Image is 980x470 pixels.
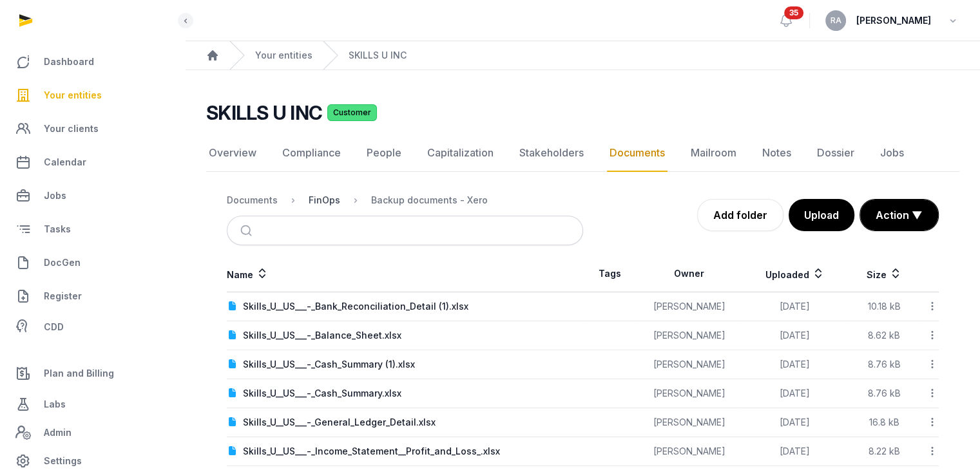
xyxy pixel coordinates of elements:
td: [PERSON_NAME] [637,408,742,437]
a: Jobs [10,180,175,211]
span: Jobs [44,188,66,203]
div: Skills_U__US___-_Bank_Reconciliation_Detail (1).xlsx [243,300,468,313]
span: Your clients [44,121,99,136]
td: 8.76 kB [848,350,920,379]
td: [PERSON_NAME] [637,437,742,466]
td: 10.18 kB [848,292,920,321]
a: Labs [10,389,175,420]
img: document.svg [227,446,238,456]
td: [PERSON_NAME] [637,350,742,379]
img: document.svg [227,330,238,341]
a: Documents [607,135,668,172]
a: Compliance [280,135,343,172]
span: [DATE] [780,359,810,370]
nav: Breadcrumb [227,185,583,216]
td: [PERSON_NAME] [637,292,742,321]
a: Add folder [697,199,783,231]
span: [DATE] [780,330,810,341]
a: Register [10,281,175,312]
span: Calendar [44,155,86,170]
td: 8.22 kB [848,437,920,466]
button: Action ▼ [860,200,938,230]
a: Dossier [814,135,857,172]
span: RA [831,17,841,24]
td: 8.76 kB [848,379,920,408]
span: Settings [44,453,82,469]
span: CDD [44,319,64,335]
div: Backup documents - Xero [371,194,488,207]
div: Skills_U__US___-_Cash_Summary.xlsx [243,387,401,400]
button: RA [825,10,846,31]
td: [PERSON_NAME] [637,321,742,350]
a: Plan and Billing [10,358,175,389]
span: Your entities [44,88,102,103]
a: Mailroom [688,135,739,172]
nav: Breadcrumb [186,41,980,70]
td: 16.8 kB [848,408,920,437]
a: Admin [10,420,175,446]
span: Dashboard [44,54,94,70]
img: document.svg [227,301,238,312]
a: Stakeholders [517,135,586,172]
a: Jobs [878,135,907,172]
button: Upload [789,199,854,231]
span: 35 [784,6,803,19]
th: Uploaded [742,256,848,292]
a: Tasks [10,214,175,245]
a: Your entities [10,80,175,111]
th: Owner [637,256,742,292]
span: Register [44,288,82,304]
button: Submit [233,216,263,245]
a: People [364,135,404,172]
span: Customer [327,104,377,121]
a: Calendar [10,147,175,178]
div: FinOps [309,194,340,207]
div: Skills_U__US___-_Balance_Sheet.xlsx [243,329,401,342]
span: DocGen [44,255,81,270]
span: [DATE] [780,446,810,456]
th: Tags [583,256,637,292]
a: Your entities [255,49,312,62]
span: [DATE] [780,388,810,399]
a: SKILLS U INC [349,49,407,62]
span: Tasks [44,221,71,237]
a: CDD [10,314,175,340]
th: Size [848,256,920,292]
span: Labs [44,397,66,412]
a: Your clients [10,113,175,144]
div: Skills_U__US___-_Cash_Summary (1).xlsx [243,358,415,371]
h2: SKILLS U INC [206,101,322,124]
a: Overview [206,135,259,172]
div: Documents [227,194,278,207]
td: 8.62 kB [848,321,920,350]
img: document.svg [227,359,238,370]
th: Name [227,256,583,292]
span: Admin [44,425,72,440]
span: [DATE] [780,301,810,312]
img: document.svg [227,417,238,428]
span: [DATE] [780,417,810,428]
img: document.svg [227,388,238,399]
a: DocGen [10,247,175,278]
div: Skills_U__US___-_Income_Statement__Profit_and_Loss_.xlsx [243,445,500,458]
a: Notes [760,135,794,172]
td: [PERSON_NAME] [637,379,742,408]
div: Skills_U__US___-_General_Ledger_Detail.xlsx [243,416,436,429]
span: Plan and Billing [44,366,114,381]
a: Capitalization [425,135,496,172]
span: [PERSON_NAME] [856,13,931,28]
a: Dashboard [10,46,175,77]
nav: Tabs [206,135,959,172]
